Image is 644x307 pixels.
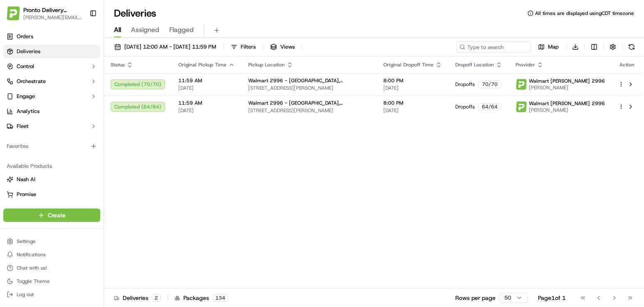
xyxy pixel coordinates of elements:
span: Chat with us! [17,265,47,271]
button: Filters [227,41,259,53]
button: Promise [3,188,100,201]
span: Filters [241,43,256,51]
span: Orders [17,33,33,40]
span: Map [548,43,559,51]
button: Chat with us! [3,262,100,274]
span: Dropoffs [455,81,475,88]
button: [DATE] 12:00 AM - [DATE] 11:59 PM [111,41,220,53]
span: [STREET_ADDRESS][PERSON_NAME] [248,85,370,91]
button: Pronto Delivery ServicePronto Delivery Service[PERSON_NAME][EMAIL_ADDRESS][DOMAIN_NAME] [3,3,86,23]
div: Favorites [3,140,100,153]
a: Deliveries [3,45,100,58]
span: [DATE] [178,107,235,114]
img: Pronto Delivery Service [7,6,20,20]
span: Log out [17,291,34,298]
button: Create [3,209,100,222]
span: Status [111,61,125,68]
a: Analytics [3,105,100,118]
h1: Deliveries [114,7,156,20]
span: Provider [516,61,535,68]
span: Orchestrate [17,78,46,85]
button: Settings [3,236,100,247]
span: 11:59 AM [178,100,235,106]
span: Engage [17,93,35,100]
span: Dropoff Location [455,61,494,68]
span: Nash AI [17,176,35,183]
button: Fleet [3,120,100,133]
div: 64 / 64 [478,103,501,111]
button: Notifications [3,249,100,260]
button: Nash AI [3,173,100,186]
p: Rows per page [455,294,496,302]
span: Analytics [17,108,39,115]
div: Available Products [3,160,100,173]
span: Notifications [17,251,46,258]
div: 70 / 70 [478,81,501,88]
span: [DATE] [383,107,442,114]
a: Orders [3,30,100,43]
span: Walmart [PERSON_NAME] 2996 [529,78,605,84]
button: Control [3,60,100,73]
div: 134 [212,294,228,302]
div: Page 1 of 1 [538,294,566,302]
button: Log out [3,289,100,300]
a: Nash AI [7,176,97,183]
span: Control [17,63,34,70]
button: Toggle Theme [3,275,100,287]
button: Views [266,41,299,53]
span: Original Dropoff Time [383,61,434,68]
span: [PERSON_NAME] [529,107,605,113]
input: Type to search [456,41,531,53]
span: Walmart 2996 - [GEOGRAPHIC_DATA], [GEOGRAPHIC_DATA] [248,100,370,106]
span: Walmart 2996 - [GEOGRAPHIC_DATA], [GEOGRAPHIC_DATA] [248,77,370,84]
button: Engage [3,90,100,103]
span: 8:00 PM [383,77,442,84]
img: profile_internal_provider_pronto_delivery_service_internal.png [516,101,527,112]
div: 2 [152,294,161,302]
button: [PERSON_NAME][EMAIL_ADDRESS][DOMAIN_NAME] [23,14,83,21]
div: Deliveries [114,294,161,302]
span: Create [48,211,66,219]
button: Refresh [626,41,637,53]
span: [DATE] 12:00 AM - [DATE] 11:59 PM [124,43,216,51]
span: [STREET_ADDRESS][PERSON_NAME] [248,107,370,114]
button: Map [534,41,563,53]
span: Walmart [PERSON_NAME] 2996 [529,100,605,107]
span: [DATE] [383,85,442,91]
span: Views [280,43,295,51]
span: Original Pickup Time [178,61,227,68]
span: Dropoffs [455,103,475,110]
span: Fleet [17,123,29,130]
span: [DATE] [178,85,235,91]
span: All [114,25,121,35]
span: [PERSON_NAME] [529,84,605,91]
a: Promise [7,191,97,198]
div: Packages [175,294,228,302]
span: Toggle Theme [17,278,50,285]
button: Pronto Delivery Service [23,6,83,14]
span: All times are displayed using CDT timezone [535,10,634,17]
span: Deliveries [17,48,40,55]
span: Flagged [169,25,194,35]
span: Assigned [131,25,159,35]
span: 11:59 AM [178,77,235,84]
button: Orchestrate [3,75,100,88]
span: Settings [17,238,35,245]
div: Action [618,61,636,68]
span: Pickup Location [248,61,285,68]
span: 8:00 PM [383,100,442,106]
span: Promise [17,191,36,198]
img: profile_internal_provider_pronto_delivery_service_internal.png [516,79,527,90]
